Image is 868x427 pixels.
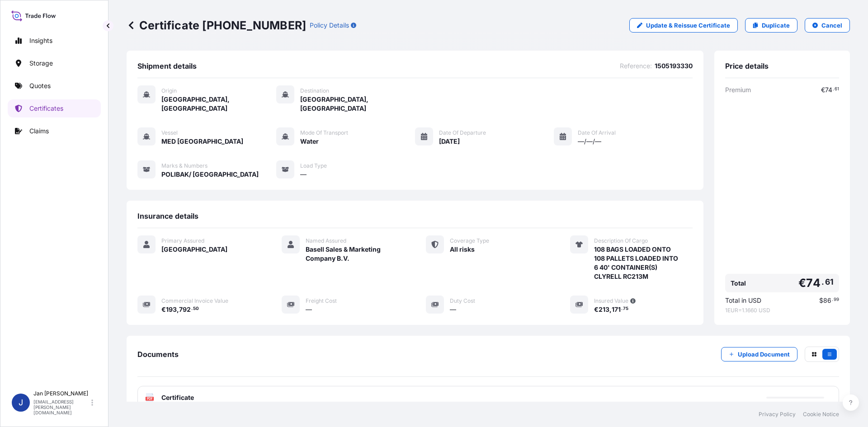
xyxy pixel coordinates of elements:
span: [GEOGRAPHIC_DATA] [161,245,227,254]
span: J [19,398,23,407]
span: Vessel [161,129,178,136]
span: Total in USD [725,296,761,305]
span: [GEOGRAPHIC_DATA], [GEOGRAPHIC_DATA] [161,95,276,113]
span: . [821,279,824,285]
span: — [450,305,456,314]
a: Privacy Policy [759,411,796,418]
span: Insurance details [137,211,198,221]
a: Duplicate [745,18,797,33]
span: Total [731,279,746,288]
span: Primary Assured [161,237,204,244]
span: Date of Departure [439,129,486,136]
span: 1505193330 [655,61,693,70]
span: Duty Cost [450,297,475,305]
span: Freight Cost [306,297,337,305]
a: Cookie Notice [803,411,839,418]
span: 61 [825,279,834,285]
span: Marks & Numbers [161,162,208,169]
span: , [609,306,612,313]
span: 50 [193,307,199,310]
p: Upload Document [738,350,790,359]
p: [EMAIL_ADDRESS][PERSON_NAME][DOMAIN_NAME] [33,399,90,415]
span: Basell Sales & Marketing Company B.V. [306,245,404,263]
text: PDF [147,397,153,400]
span: , [177,306,179,313]
span: MED [GEOGRAPHIC_DATA] [161,137,243,146]
button: Upload Document [721,347,797,361]
button: Cancel [805,18,850,33]
span: 193 [166,306,177,313]
span: Reference : [620,61,652,70]
span: Mode of Transport [300,129,348,136]
p: Certificates [29,104,63,113]
p: Certificate [PHONE_NUMBER] [127,18,306,33]
span: Price details [725,61,769,70]
span: Coverage Type [450,237,489,244]
span: 99 [834,298,839,301]
span: 86 [823,297,831,304]
span: 74 [825,87,832,93]
p: Policy Details [310,21,349,30]
span: Documents [137,350,179,359]
span: 74 [806,277,820,289]
a: Certificates [8,99,101,117]
span: € [594,306,599,313]
span: Date of Arrival [578,129,616,136]
span: [GEOGRAPHIC_DATA], [GEOGRAPHIC_DATA] [300,95,415,113]
a: Update & Reissue Certificate [629,18,738,33]
p: Update & Reissue Certificate [646,21,730,30]
p: Storage [29,59,53,68]
span: . [832,298,833,301]
a: Claims [8,122,101,140]
span: POLIBAK/ [GEOGRAPHIC_DATA] [161,170,259,179]
span: 108 BAGS LOADED ONTO 108 PALLETS LOADED INTO 6 40' CONTAINER(S) CLYRELL RC213M [594,245,678,281]
span: 792 [179,306,191,313]
p: Insights [29,36,52,45]
span: — [300,170,307,179]
span: Premium [725,85,751,94]
span: Certificate [161,393,194,402]
p: Duplicate [762,21,790,30]
span: € [161,306,166,313]
span: — [306,305,312,314]
span: 61 [835,88,839,91]
span: All risks [450,245,475,254]
p: Quotes [29,81,51,90]
span: Named Assured [306,237,346,244]
p: Claims [29,127,49,136]
span: € [798,277,806,289]
span: Commercial Invoice Value [161,297,228,305]
a: Quotes [8,77,101,95]
span: . [833,88,834,91]
span: —/—/— [578,137,601,146]
span: € [821,87,825,93]
span: Origin [161,87,177,94]
span: 171 [612,306,621,313]
a: Storage [8,54,101,72]
p: Cancel [821,21,842,30]
span: 75 [623,307,628,310]
span: . [191,307,193,310]
span: [DATE] [439,137,460,146]
span: 1 EUR = 1.1660 USD [725,307,839,314]
p: Jan [PERSON_NAME] [33,390,90,397]
span: Description Of Cargo [594,237,648,244]
span: 213 [599,306,609,313]
span: Shipment details [137,61,197,70]
span: Water [300,137,319,146]
span: . [621,307,623,310]
span: Insured Value [594,297,628,305]
span: Destination [300,87,329,94]
span: Load Type [300,162,327,169]
a: Insights [8,32,101,50]
span: $ [819,297,823,304]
